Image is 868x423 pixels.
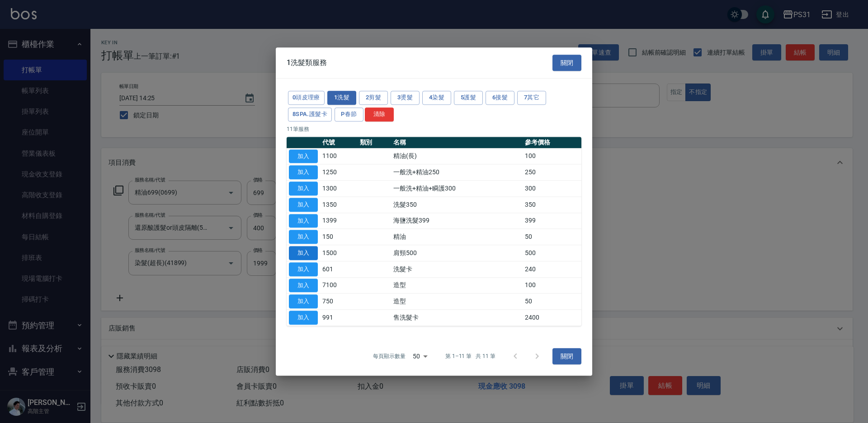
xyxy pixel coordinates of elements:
[327,91,356,105] button: 1洗髮
[422,91,451,105] button: 4染髮
[523,277,581,293] td: 100
[289,262,318,276] button: 加入
[391,197,523,213] td: 洗髮350
[287,125,581,133] p: 11 筆服務
[358,137,392,149] th: 類別
[391,164,523,181] td: 一般洗+精油250
[320,164,358,181] td: 1250
[517,91,546,105] button: 7其它
[288,107,332,121] button: 8SPA.護髮卡
[523,213,581,229] td: 399
[320,310,358,326] td: 991
[445,352,495,360] p: 第 1–11 筆 共 11 筆
[359,91,388,105] button: 2剪髮
[320,245,358,261] td: 1500
[289,166,318,180] button: 加入
[320,213,358,229] td: 1399
[289,246,318,260] button: 加入
[287,58,327,67] span: 1洗髮類服務
[523,293,581,310] td: 50
[365,107,394,121] button: 清除
[320,261,358,278] td: 601
[523,229,581,245] td: 50
[391,137,523,149] th: 名稱
[289,230,318,244] button: 加入
[523,137,581,149] th: 參考價格
[391,91,420,105] button: 3燙髮
[320,293,358,310] td: 750
[454,91,483,105] button: 5護髮
[523,261,581,278] td: 240
[391,181,523,197] td: 一般洗+精油+瞬護300
[523,310,581,326] td: 2400
[523,245,581,261] td: 500
[391,245,523,261] td: 肩頸500
[320,137,358,149] th: 代號
[289,311,318,325] button: 加入
[391,310,523,326] td: 售洗髮卡
[391,277,523,293] td: 造型
[552,348,581,365] button: 關閉
[320,197,358,213] td: 1350
[391,148,523,164] td: 精油(長)
[391,293,523,310] td: 造型
[409,344,431,368] div: 50
[523,181,581,197] td: 300
[391,213,523,229] td: 海鹽洗髮399
[289,295,318,309] button: 加入
[320,229,358,245] td: 150
[523,197,581,213] td: 350
[523,148,581,164] td: 100
[335,107,363,121] button: P春節
[391,261,523,278] td: 洗髮卡
[391,229,523,245] td: 精油
[373,352,406,360] p: 每頁顯示數量
[486,91,514,105] button: 6接髮
[320,181,358,197] td: 1300
[288,91,325,105] button: 0頭皮理療
[289,149,318,163] button: 加入
[289,181,318,195] button: 加入
[320,277,358,293] td: 7100
[523,164,581,181] td: 250
[320,148,358,164] td: 1100
[289,214,318,228] button: 加入
[552,55,581,71] button: 關閉
[289,279,318,293] button: 加入
[289,198,318,212] button: 加入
